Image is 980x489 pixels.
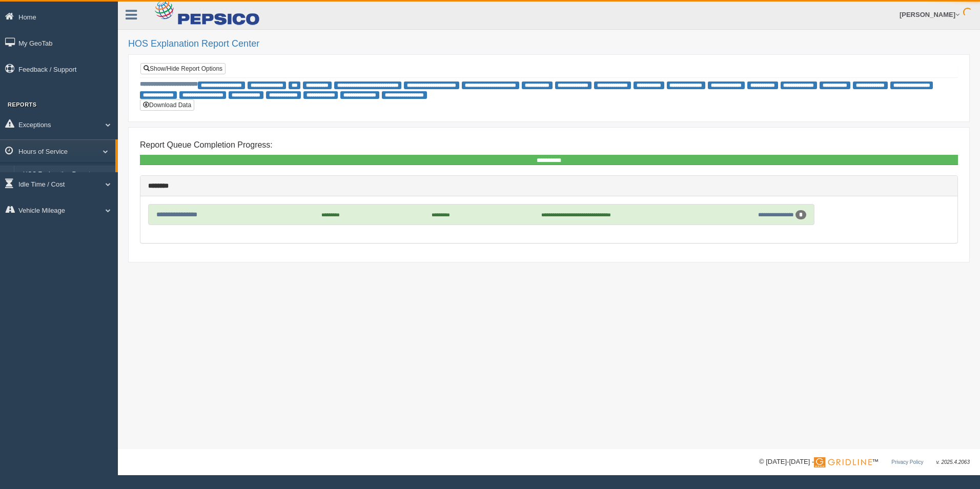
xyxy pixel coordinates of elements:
a: HOS Explanation Reports [18,166,115,184]
h2: HOS Explanation Report Center [128,39,970,49]
div: © [DATE]-[DATE] - ™ [759,457,970,467]
a: Show/Hide Report Options [140,63,226,74]
img: Gridline [814,457,872,467]
a: Privacy Policy [891,459,923,465]
h4: Report Queue Completion Progress: [140,140,958,150]
span: v. 2025.4.2063 [936,459,970,465]
button: Download Data [140,99,194,111]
